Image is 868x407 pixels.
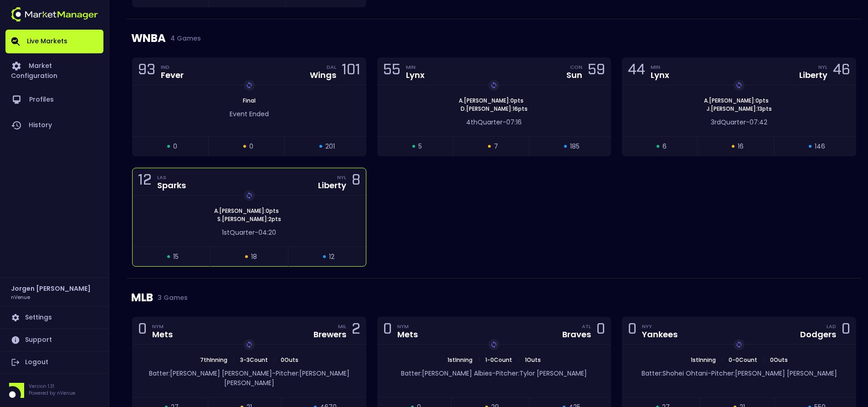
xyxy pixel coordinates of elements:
[651,71,669,79] div: Lynx
[251,252,257,262] span: 18
[230,109,269,118] span: Event Ended
[833,63,850,80] div: 46
[29,390,75,397] p: Powered by nVenue
[492,369,496,378] span: -
[215,215,284,223] span: S . [PERSON_NAME] : 2 pts
[237,356,271,364] span: 3 - 3 Count
[711,118,746,127] span: 3rd Quarter
[750,118,767,127] span: 07:42
[642,369,708,378] span: Batter: Shohei Ohtani
[818,63,827,71] div: NYL
[11,294,30,300] h3: nVenue
[397,330,418,339] div: Mets
[726,356,760,364] span: 0 - 0 Count
[138,173,152,190] div: 12
[383,322,392,339] div: 0
[197,356,230,364] span: 7th Inning
[760,356,767,364] span: |
[161,71,184,79] div: Fever
[688,356,719,364] span: 1st Inning
[401,369,492,378] span: Batter: [PERSON_NAME] Albies
[515,356,522,364] span: |
[522,356,544,364] span: 1 Outs
[153,294,188,301] span: 3 Games
[246,192,253,199] img: replayImg
[342,63,360,80] div: 101
[161,63,184,71] div: IND
[490,341,498,348] img: replayImg
[490,82,498,89] img: replayImg
[131,19,857,57] div: WNBA
[29,383,75,390] p: Version 1.31
[272,369,276,378] span: -
[5,351,103,373] a: Logout
[397,323,418,330] div: NYM
[11,283,91,294] h2: Jorgen [PERSON_NAME]
[152,330,173,339] div: Mets
[5,30,103,53] a: Live Markets
[5,53,103,87] a: Market Configuration
[711,369,837,378] span: Pitcher: [PERSON_NAME] [PERSON_NAME]
[313,330,346,339] div: Brewers
[566,71,582,79] div: Sun
[255,228,258,237] span: -
[246,82,253,89] img: replayImg
[246,341,253,348] img: replayImg
[588,63,605,80] div: 59
[157,174,186,181] div: LAS
[642,330,678,339] div: Yankees
[445,356,475,364] span: 1st Inning
[166,35,201,42] span: 4 Games
[329,252,334,262] span: 12
[337,174,346,181] div: NYL
[173,142,177,151] span: 0
[138,322,147,339] div: 0
[767,356,791,364] span: 0 Outs
[278,356,301,364] span: 0 Outs
[222,228,255,237] span: 1st Quarter
[406,71,425,79] div: Lynx
[483,356,515,364] span: 1 - 0 Count
[562,330,591,339] div: Braves
[249,142,253,151] span: 0
[5,307,103,329] a: Settings
[628,63,645,80] div: 44
[5,329,103,351] a: Support
[338,323,346,330] div: MIL
[224,369,349,387] span: Pitcher: [PERSON_NAME] [PERSON_NAME]
[506,118,522,127] span: 07:16
[352,322,360,339] div: 2
[5,87,103,113] a: Profiles
[719,356,726,364] span: |
[418,142,422,151] span: 5
[496,369,587,378] span: Pitcher: Tylor [PERSON_NAME]
[704,105,775,113] span: J . [PERSON_NAME] : 13 pts
[570,63,582,71] div: CON
[738,142,744,151] span: 16
[173,252,179,262] span: 15
[596,322,605,339] div: 0
[735,82,743,89] img: replayImg
[503,118,506,127] span: -
[152,323,173,330] div: NYM
[11,7,98,21] img: logo
[708,369,711,378] span: -
[157,181,186,190] div: Sparks
[327,63,336,71] div: DAL
[458,105,530,113] span: D . [PERSON_NAME] : 16 pts
[815,142,825,151] span: 146
[5,113,103,138] a: History
[746,118,750,127] span: -
[383,63,401,80] div: 55
[325,142,335,151] span: 201
[800,330,836,339] div: Dodgers
[651,63,669,71] div: MIN
[475,356,483,364] span: |
[271,356,278,364] span: |
[131,278,857,317] div: MLB
[735,341,743,348] img: replayImg
[842,322,850,339] div: 0
[663,142,667,151] span: 6
[570,142,580,151] span: 185
[582,323,591,330] div: ATL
